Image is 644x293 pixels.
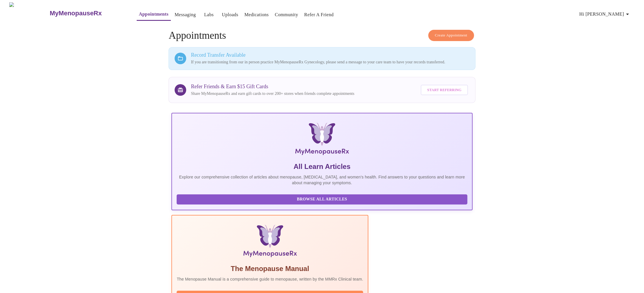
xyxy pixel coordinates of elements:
[191,84,354,90] h3: Refer Friends & Earn $15 Gift Cards
[177,264,363,273] h5: The Menopause Manual
[9,2,49,24] img: MyMenopauseRx Logo
[435,32,467,39] span: Create Appointment
[272,9,301,21] button: Community
[50,10,102,17] h3: MyMenopauseRx
[222,123,422,157] img: MyMenopauseRx Logo
[577,8,633,20] button: Hi [PERSON_NAME]
[206,225,334,259] img: Menopause Manual
[137,8,171,21] button: Appointments
[191,59,469,65] p: If you are transitioning from our in person practice MyMenopauseRx Gynecology, please send a mess...
[304,11,334,19] a: Refer a Friend
[419,82,469,98] a: Start Referring
[204,11,214,19] a: Labs
[172,9,198,21] button: Messaging
[191,52,469,58] h3: Record Transfer Available
[49,3,125,23] a: MyMenopauseRx
[177,196,469,201] a: Browse All Articles
[169,30,475,41] h4: Appointments
[579,10,631,18] span: Hi [PERSON_NAME]
[219,9,241,21] button: Uploads
[242,9,271,21] button: Medications
[302,9,336,21] button: Refer a Friend
[177,276,363,282] p: The Menopause Manual is a comprehensive guide to menopause, written by the MMRx Clinical team.
[428,30,474,41] button: Create Appointment
[182,196,461,203] span: Browse All Articles
[421,85,468,95] button: Start Referring
[200,9,218,21] button: Labs
[177,162,467,171] h5: All Learn Articles
[175,11,196,19] a: Messaging
[427,87,461,93] span: Start Referring
[177,174,467,186] p: Explore our comprehensive collection of articles about menopause, [MEDICAL_DATA], and women's hea...
[177,194,467,204] button: Browse All Articles
[275,11,298,19] a: Community
[244,11,269,19] a: Medications
[191,91,354,97] p: Share MyMenopauseRx and earn gift cards to over 200+ stores when friends complete appointments
[139,10,169,18] a: Appointments
[222,11,238,19] a: Uploads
